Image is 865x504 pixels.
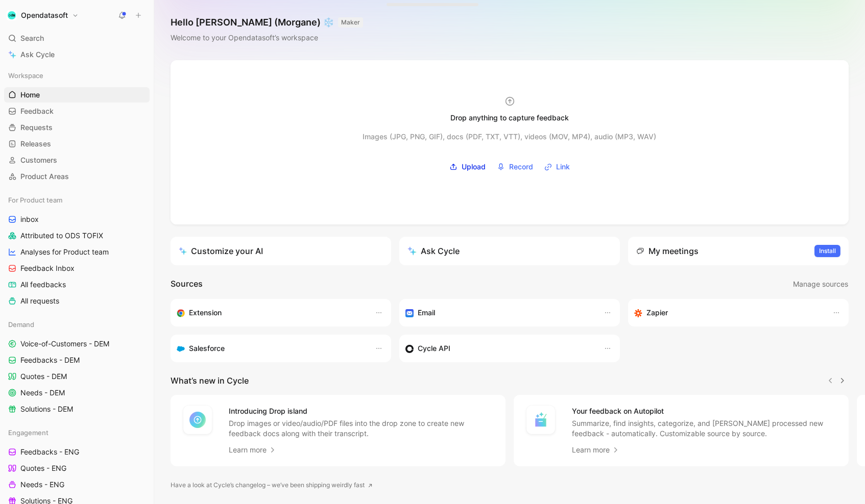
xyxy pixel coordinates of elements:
span: Requests [20,122,53,133]
div: Capture feedback from thousands of sources with Zapier (survey results, recordings, sheets, etc). [634,307,822,319]
a: Feedback [4,104,150,119]
h2: What’s new in Cycle [171,374,249,387]
div: Ask Cycle [407,245,460,257]
div: For Product teaminboxAttributed to ODS TOFIXAnalyses for Product teamFeedback InboxAll feedbacksA... [4,192,150,309]
a: Quotes - DEM [4,369,150,384]
a: Feedbacks - ENG [4,444,150,460]
span: Workspace [8,70,43,81]
a: Needs - DEM [4,385,150,400]
span: All requests [20,296,59,306]
span: Manage sources [793,278,848,290]
p: Drop images or video/audio/PDF files into the drop zone to create new feedback docs along with th... [229,418,493,439]
a: Learn more [229,444,277,456]
a: Feedbacks - DEM [4,352,150,368]
span: Feedbacks - DEM [20,355,80,365]
span: Feedback [20,106,54,116]
span: For Product team [8,195,62,205]
button: Record [493,159,537,174]
button: Manage sources [792,278,849,291]
div: For Product team [4,192,150,208]
span: Solutions - DEM [20,404,73,414]
div: Forward emails to your feedback inbox [405,307,593,319]
span: Quotes - DEM [20,371,67,382]
span: Product Areas [20,171,69,182]
div: DemandVoice-of-Customers - DEMFeedbacks - DEMQuotes - DEMNeeds - DEMSolutions - DEM [4,317,150,417]
p: Summarize, find insights, categorize, and [PERSON_NAME] processed new feedback - automatically. C... [572,418,836,439]
a: Requests [4,120,150,135]
div: Demand [4,317,150,332]
div: Search [4,31,150,46]
button: Ask Cycle [399,237,620,265]
h3: Zapier [646,307,668,319]
h1: Opendatasoft [21,11,68,20]
a: Needs - ENG [4,477,150,492]
span: Analyses for Product team [20,247,109,257]
a: Feedback Inbox [4,261,150,276]
span: All feedbacks [20,280,66,290]
div: Capture feedback from anywhere on the web [177,307,365,319]
img: Opendatasoft [7,10,17,20]
span: inbox [20,214,39,224]
span: Feedbacks - ENG [20,447,79,457]
span: Voice-of-Customers - DEM [20,339,109,349]
span: Quotes - ENG [20,463,66,473]
a: Ask Cycle [4,47,150,62]
a: inbox [4,212,150,227]
h4: Introducing Drop island [229,405,493,417]
button: Link [541,159,573,174]
div: Sync customers & send feedback from custom sources. Get inspired by our favorite use case [405,342,593,355]
span: Releases [20,139,51,149]
a: Quotes - ENG [4,461,150,476]
span: Needs - DEM [20,388,65,398]
span: Customers [20,155,57,165]
a: Learn more [572,444,620,456]
span: Record [509,161,533,173]
h3: Extension [189,307,222,319]
div: Images (JPG, PNG, GIF), docs (PDF, TXT, VTT), videos (MOV, MP4), audio (MP3, WAV) [363,131,657,143]
a: Analyses for Product team [4,244,150,260]
span: Search [20,32,44,44]
div: Workspace [4,68,150,83]
a: Attributed to ODS TOFIX [4,228,150,243]
a: Have a look at Cycle’s changelog – we’ve been shipping weirdly fast [171,480,373,490]
span: Home [20,90,40,100]
a: Home [4,87,150,103]
label: Upload [446,159,489,174]
button: Install [814,245,840,257]
span: Engagement [8,427,49,438]
button: OpendatasoftOpendatasoft [4,8,81,22]
a: Releases [4,136,150,152]
span: Link [556,161,570,173]
div: My meetings [636,245,699,257]
h3: Salesforce [189,342,225,355]
a: All feedbacks [4,277,150,292]
button: MAKER [338,17,363,28]
div: Welcome to your Opendatasoft’s workspace [171,32,363,44]
h4: Your feedback on Autopilot [572,405,836,417]
a: Solutions - DEM [4,401,150,417]
div: Engagement [4,425,150,440]
h1: Hello [PERSON_NAME] (Morgane) ❄️ [171,16,363,29]
a: Customize your AI [171,237,391,265]
h2: Sources [171,278,203,291]
div: Drop anything to capture feedback [450,112,569,124]
span: Ask Cycle [20,48,55,61]
span: Demand [8,319,34,330]
span: Feedback Inbox [20,263,75,273]
span: Attributed to ODS TOFIX [20,231,103,241]
span: Install [819,246,836,256]
a: Product Areas [4,169,150,184]
span: Needs - ENG [20,480,64,490]
a: Voice-of-Customers - DEM [4,336,150,351]
h3: Email [418,307,435,319]
a: Customers [4,153,150,168]
a: All requests [4,293,150,309]
div: Customize your AI [179,245,263,257]
h3: Cycle API [418,342,450,355]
